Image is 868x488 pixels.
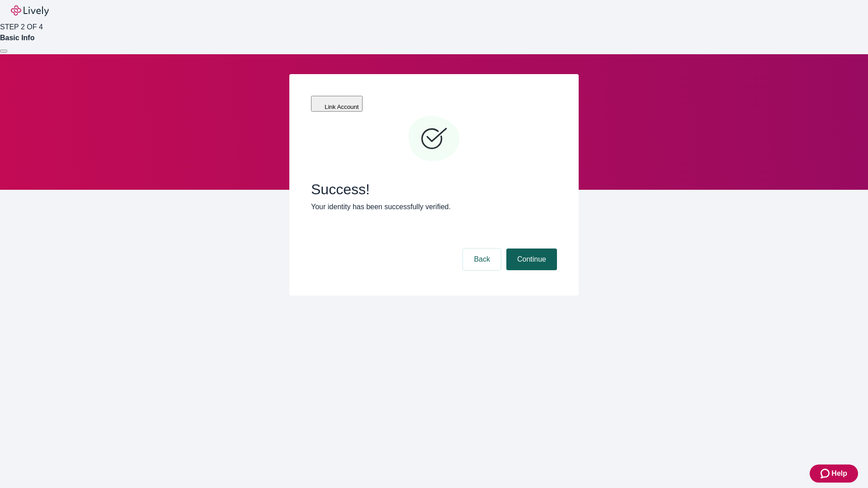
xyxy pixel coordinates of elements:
button: Continue [506,249,557,270]
button: Zendesk support iconHelp [810,465,858,483]
span: Success! [311,181,557,198]
p: Your identity has been successfully verified. [311,202,557,212]
span: Help [831,468,847,479]
button: Back [463,249,501,270]
svg: Checkmark icon [407,112,461,166]
svg: Zendesk support icon [821,468,831,479]
img: Lively [11,5,49,16]
button: Link Account [311,96,363,112]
